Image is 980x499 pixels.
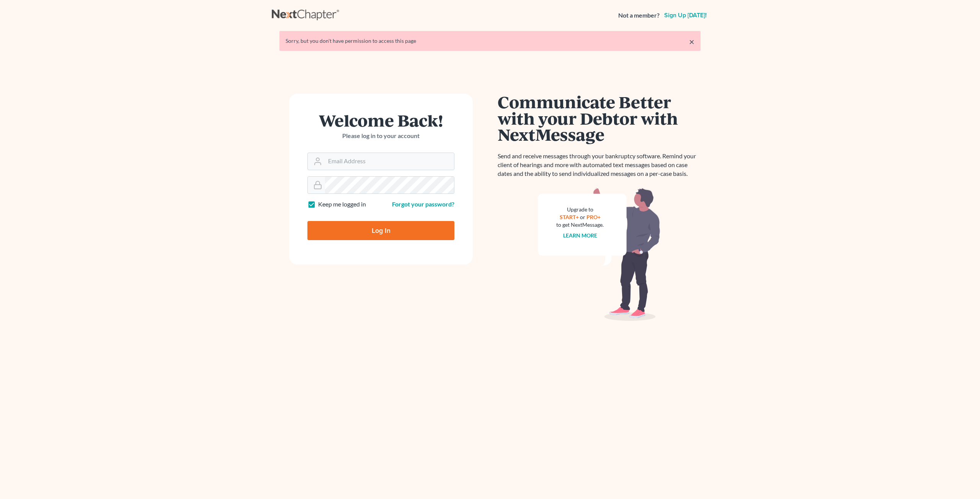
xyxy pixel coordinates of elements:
strong: Not a member? [618,11,660,20]
a: PRO+ [586,214,601,220]
a: Learn more [563,232,597,239]
h1: Communicate Better with your Debtor with NextMessage [498,94,701,143]
input: Log In [307,221,454,240]
a: Forgot your password? [392,200,454,208]
h1: Welcome Back! [307,112,454,128]
span: or [580,214,585,220]
img: nextmessage_bg-59042aed3d76b12b5cd301f8e5b87938c9018125f34e5fa2b7a6b67550977c72.svg [538,187,660,321]
div: Sorry, but you don't have permission to access this page [286,37,694,45]
p: Send and receive messages through your bankruptcy software. Remind your client of hearings and mo... [498,152,701,178]
a: START+ [560,214,579,220]
input: Email Address [325,153,454,170]
div: Upgrade to [556,206,604,213]
label: Keep me logged in [318,200,366,209]
a: Sign up [DATE]! [663,12,708,18]
a: × [689,37,694,46]
p: Please log in to your account [307,132,454,140]
div: to get NextMessage. [556,221,604,229]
